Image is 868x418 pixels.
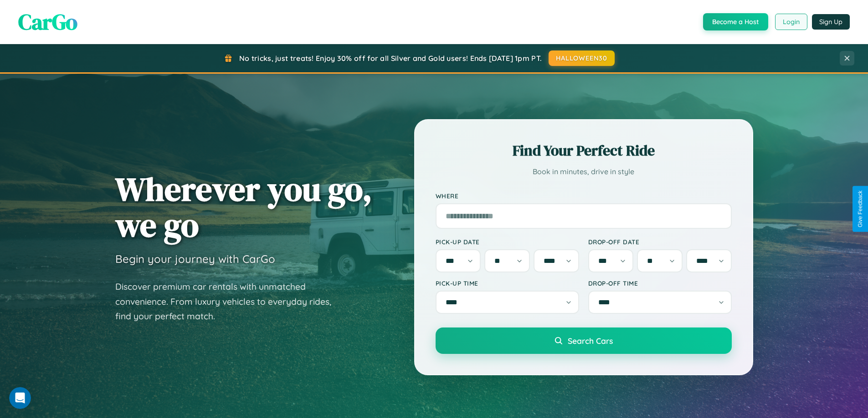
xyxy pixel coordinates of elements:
[588,238,732,246] label: Drop-off Date
[436,165,732,178] p: Book in minutes, drive in style
[812,14,850,30] button: Sign Up
[549,50,615,66] button: HALLOWEEN30
[703,13,768,30] button: Become a Host
[239,54,542,63] span: No tricks, just treats! Enjoy 30% off for all Silver and Gold users! Ends [DATE] 1pm PT.
[115,171,372,243] h1: Wherever you go, we go
[9,387,31,409] iframe: Intercom live chat
[436,192,732,200] label: Where
[775,14,807,30] button: Login
[115,252,275,266] h3: Begin your journey with CarGo
[436,238,579,246] label: Pick-up Date
[115,279,343,324] p: Discover premium car rentals with unmatched convenience. From luxury vehicles to everyday rides, ...
[857,191,863,227] div: Give Feedback
[18,7,77,37] span: CarGo
[588,279,732,287] label: Drop-off Time
[568,336,613,346] span: Search Cars
[436,141,732,161] h2: Find Your Perfect Ride
[436,327,732,354] button: Search Cars
[436,279,579,287] label: Pick-up Time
